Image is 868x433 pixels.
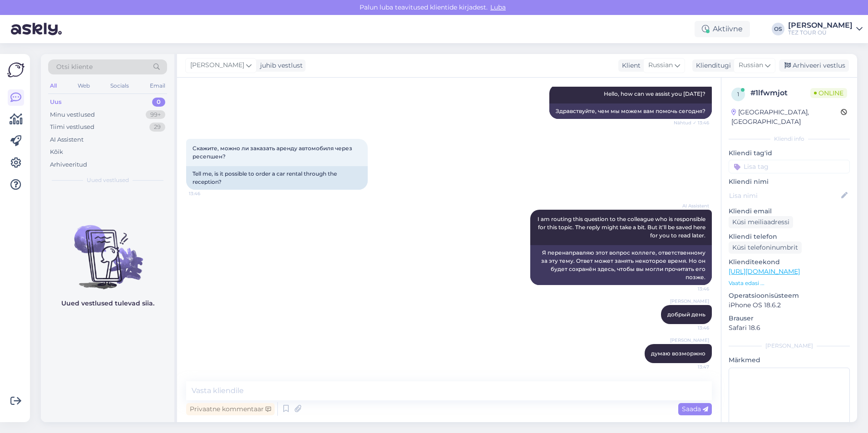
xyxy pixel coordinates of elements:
[76,80,92,92] div: Web
[788,22,863,36] a: [PERSON_NAME]TEZ TOUR OÜ
[739,60,763,70] span: Russian
[48,80,59,92] div: All
[108,80,131,92] div: Socials
[189,190,223,197] span: 13:46
[729,257,850,267] p: Klienditeekond
[50,135,84,144] div: AI Assistent
[729,135,850,143] div: Kliendi info
[810,88,847,98] span: Online
[41,209,174,290] img: No chats
[729,314,850,323] p: Brauser
[675,325,709,331] span: 13:46
[186,403,275,415] div: Privaatne kommentaar
[192,145,354,160] span: Скажите, можно ли заказать аренду автомобиля через ресепшен?
[488,3,508,11] span: Luba
[729,177,850,187] p: Kliendi nimi
[788,22,853,29] div: [PERSON_NAME]
[538,216,707,239] span: I am routing this question to the colleague who is responsible for this topic. The reply might ta...
[729,279,850,287] p: Vaata edasi ...
[729,300,850,310] p: iPhone OS 18.6.2
[729,232,850,241] p: Kliendi telefon
[549,103,712,119] div: Здравствуйте, чем мы можем вам помочь сегодня?
[674,119,709,126] span: Nähtud ✓ 13:46
[729,323,850,333] p: Safari 18.6
[731,108,841,127] div: [GEOGRAPHIC_DATA], [GEOGRAPHIC_DATA]
[87,176,129,184] span: Uued vestlused
[670,298,709,305] span: [PERSON_NAME]
[772,23,784,35] div: OS
[50,160,87,169] div: Arhiveeritud
[737,91,739,98] span: 1
[667,311,705,318] span: добрый день
[729,148,850,158] p: Kliendi tag'id
[530,245,712,285] div: Я перенаправляю этот вопрос коллеге, ответственному за эту тему. Ответ может занять некоторое вре...
[190,60,244,70] span: [PERSON_NAME]
[148,80,167,92] div: Email
[729,160,850,173] input: Lisa tag
[256,61,303,70] div: juhib vestlust
[788,29,853,36] div: TEZ TOUR OÜ
[729,191,839,201] input: Lisa nimi
[675,285,709,292] span: 13:46
[729,207,850,216] p: Kliendi email
[152,98,165,107] div: 0
[750,88,810,98] div: # 1lfwmjot
[729,267,800,276] a: [URL][DOMAIN_NAME]
[651,350,705,357] span: думаю возморжно
[695,21,750,37] div: Aktiivne
[729,291,850,300] p: Operatsioonisüsteem
[729,216,793,228] div: Küsi meiliaadressi
[61,299,154,308] p: Uued vestlused tulevad siia.
[729,355,850,365] p: Märkmed
[682,405,708,413] span: Saada
[56,62,93,72] span: Otsi kliente
[675,364,709,370] span: 13:47
[670,337,709,344] span: [PERSON_NAME]
[729,241,802,254] div: Küsi telefoninumbrit
[186,166,368,190] div: Tell me, is it possible to order a car rental through the reception?
[618,61,641,70] div: Klient
[648,60,673,70] span: Russian
[7,61,25,79] img: Askly Logo
[779,59,849,72] div: Arhiveeri vestlus
[604,90,705,97] span: Hello, how can we assist you [DATE]?
[149,123,165,132] div: 29
[50,123,94,132] div: Tiimi vestlused
[50,148,63,157] div: Kõik
[146,110,165,119] div: 99+
[50,98,62,107] div: Uus
[50,110,95,119] div: Minu vestlused
[692,61,731,70] div: Klienditugi
[675,202,709,209] span: AI Assistent
[729,342,850,350] div: [PERSON_NAME]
